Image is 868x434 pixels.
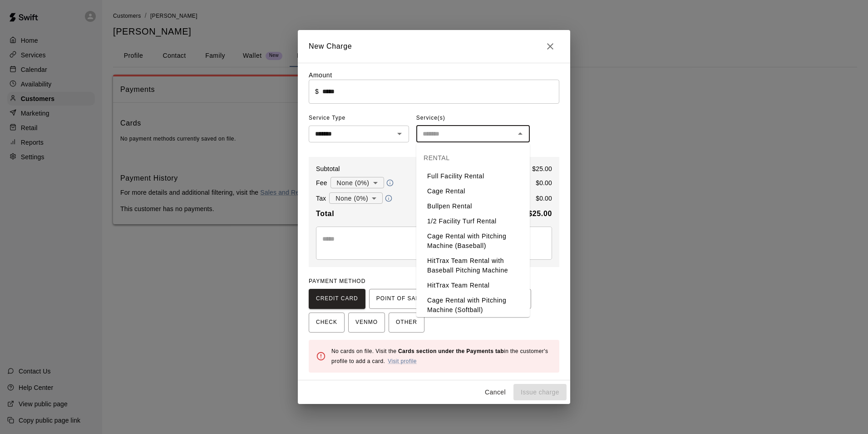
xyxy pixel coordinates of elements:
[416,111,445,126] span: Service(s)
[416,199,530,214] li: Bullpen Rental
[416,147,530,169] div: RENTAL
[330,174,384,191] div: None (0%)
[416,184,530,199] li: Cage Rental
[528,210,552,217] b: $ 25.00
[398,348,504,354] b: Cards section under the Payments tab
[369,289,430,309] button: POINT OF SALE
[532,164,552,173] p: $ 25.00
[416,278,530,293] li: HitTrax Team Rental
[316,292,358,306] span: CREDIT CARD
[536,194,552,203] p: $ 0.00
[316,194,326,203] p: Tax
[329,190,383,207] div: None (0%)
[309,313,345,333] button: CHECK
[388,358,417,364] a: Visit profile
[393,127,406,140] button: Open
[315,87,319,96] p: $
[389,313,424,333] button: OTHER
[298,30,570,63] h2: New Charge
[416,214,530,229] li: 1/2 Facility Turf Rental
[316,210,334,217] b: Total
[309,278,365,284] span: PAYMENT METHOD
[331,348,548,364] span: No cards on file. Visit the in the customer's profile to add a card.
[309,71,332,79] label: Amount
[316,315,337,330] span: CHECK
[416,169,530,184] li: Full Facility Rental
[396,315,417,330] span: OTHER
[316,164,340,173] p: Subtotal
[355,315,378,330] span: VENMO
[541,37,559,56] button: Close
[309,289,365,309] button: CREDIT CARD
[536,178,552,187] p: $ 0.00
[416,293,530,318] li: Cage Rental with Pitching Machine (Softball)
[416,229,530,253] li: Cage Rental with Pitching Machine (Baseball)
[309,111,409,126] span: Service Type
[481,384,510,401] button: Cancel
[348,313,385,333] button: VENMO
[316,178,327,187] p: Fee
[376,292,423,306] span: POINT OF SALE
[416,253,530,278] li: HitTrax Team Rental with Baseball Pitching Machine
[514,127,527,140] button: Close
